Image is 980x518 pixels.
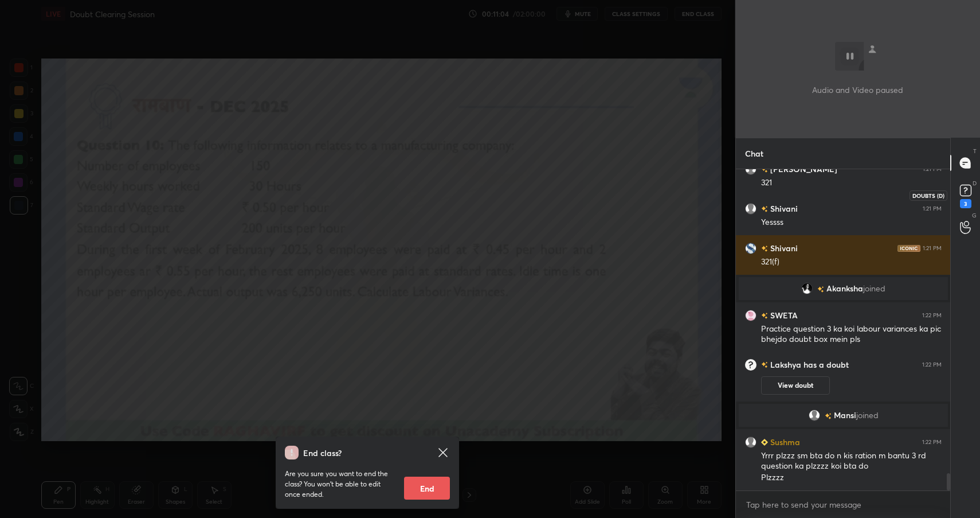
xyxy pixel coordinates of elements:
span: Akanksha [826,284,863,293]
span: has a doubt [801,360,849,370]
div: Practice question 3 ka koi labour variances ka pic bhejdo doubt box mein pls [761,324,942,345]
div: Doubts (D) [910,190,947,201]
img: default.png [808,410,820,421]
div: 1:22 PM [922,439,942,446]
img: no-rating-badge.077c3623.svg [761,313,768,320]
div: 321 [761,177,942,189]
div: Yessss [761,217,942,228]
p: D [973,179,977,188]
h6: SWETA [768,309,798,321]
img: 246c5d13f9ef477d8189d497d6ad6dfe.jpg [801,283,813,294]
img: 6e9925b2349d472cbe3bde982d61af02.jpg [745,310,756,321]
p: Are you sure you want to end the class? You won’t be able to edit once ended. [285,469,395,500]
h4: End class? [303,447,342,459]
button: View doubt [761,376,830,395]
img: no-rating-badge.077c3623.svg [761,207,768,213]
img: iconic-dark.1390631f.png [897,245,920,252]
div: 321(f) [761,256,942,268]
div: Plzzzz [761,472,942,484]
img: no-rating-badge.077c3623.svg [824,413,831,419]
div: 1:21 PM [923,166,942,173]
button: End [404,477,450,500]
div: 1:22 PM [922,312,942,319]
div: 1:22 PM [922,361,942,368]
span: joined [863,284,885,293]
p: Audio and Video paused [812,84,903,96]
img: no-rating-badge.077c3623.svg [761,246,768,252]
div: 1:21 PM [923,205,942,212]
h6: [PERSON_NAME] [768,163,837,175]
span: Mansi [833,411,856,420]
div: 3 [960,199,971,208]
img: no-rating-badge.077c3623.svg [761,360,768,370]
h6: Shivani [768,242,798,254]
img: default.png [745,437,756,448]
img: default.png [745,163,756,175]
img: no-rating-badge.077c3623.svg [761,167,768,173]
div: 1:21 PM [923,245,942,252]
h6: Shivani [768,202,798,215]
img: default.png [745,203,756,215]
h6: Sushma [768,436,800,448]
img: eef130a8668a4f82986c89faf82351c0.jpg [745,243,756,254]
img: Learner_Badge_beginner_1_8b307cf2a0.svg [761,439,768,446]
img: no-rating-badge.077c3623.svg [817,286,824,293]
p: Chat [736,138,773,169]
h6: Lakshya [768,360,801,370]
span: joined [856,411,878,420]
div: Yrrr plzzz sm bta do n kis ration m bantu 3 rd question ka plzzzz koi bta do [761,450,942,472]
p: G [972,211,977,220]
div: grid [736,169,951,490]
p: T [973,147,977,155]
